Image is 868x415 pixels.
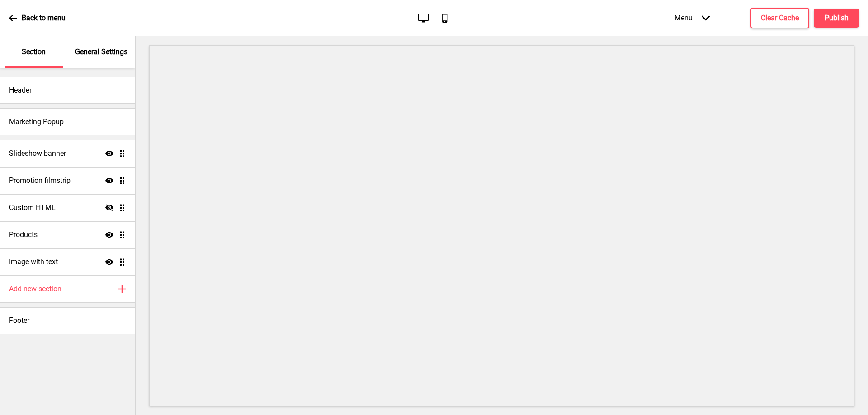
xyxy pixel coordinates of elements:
h4: Slideshow banner [9,149,66,159]
button: Publish [814,9,859,28]
p: Back to menu [22,13,66,23]
a: Back to menu [9,6,66,30]
button: Clear Cache [750,8,809,28]
h4: Promotion filmstrip [9,176,71,186]
h4: Header [9,85,32,95]
div: Menu [665,5,719,31]
h4: Custom HTML [9,203,56,213]
h4: Clear Cache [761,13,799,23]
h4: Add new section [9,284,61,294]
p: Section [22,47,46,57]
h4: Marketing Popup [9,117,64,127]
h4: Image with text [9,257,58,267]
h4: Footer [9,316,29,326]
p: General Settings [75,47,127,57]
h4: Publish [825,13,849,23]
h4: Products [9,230,38,240]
